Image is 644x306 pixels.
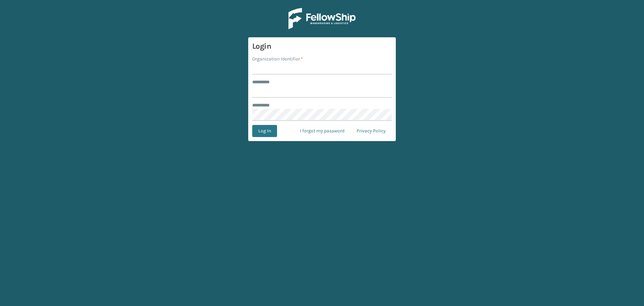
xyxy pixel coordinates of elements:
[288,8,356,29] img: Logo
[294,125,351,137] a: I forgot my password
[252,55,303,62] label: Organization Identifier
[252,41,392,51] h3: Login
[351,125,392,137] a: Privacy Policy
[252,125,277,137] button: Log In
